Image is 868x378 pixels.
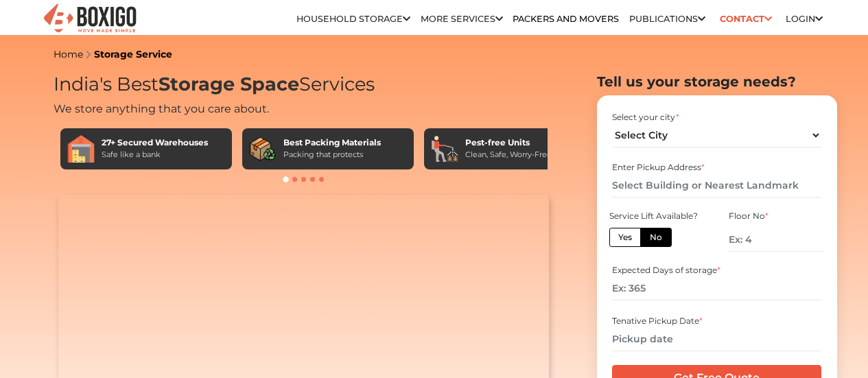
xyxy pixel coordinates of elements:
[612,327,821,351] input: Pickup date
[249,135,277,163] img: Best Packing Materials
[94,48,172,60] a: Storage Service
[609,228,641,247] label: Yes
[612,174,821,198] input: Select Building or Nearest Landmark
[159,73,299,95] span: Storage Space
[729,210,823,222] div: Floor No
[729,228,823,252] input: Ex: 4
[612,111,821,123] div: Select your city
[102,149,208,161] div: Safe like a bank
[513,14,619,24] a: Packers and Movers
[283,137,381,149] div: Best Packing Materials
[609,210,704,222] div: Service Lift Available?
[283,149,381,161] div: Packing that protects
[612,315,821,327] div: Tenative Pickup Date
[102,137,208,149] div: 27+ Secured Warehouses
[465,149,552,161] div: Clean, Safe, Worry-Free
[612,276,821,300] input: Ex: 365
[612,264,821,276] div: Expected Days of storage
[54,73,554,96] h1: India's Best Services
[786,14,823,24] a: Login
[465,137,552,149] div: Pest-free Units
[715,8,776,29] a: Contact
[421,14,503,24] a: More services
[640,228,672,247] label: No
[54,102,269,115] span: We store anything that you care about.
[67,135,95,163] img: 27+ Secured Warehouses
[42,2,138,36] img: Boxigo
[629,14,705,24] a: Publications
[597,73,837,90] h2: Tell us your storage needs?
[612,161,821,174] div: Enter Pickup Address
[54,48,83,60] a: Home
[431,135,458,163] img: Pest-free Units
[296,14,410,24] a: Household Storage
